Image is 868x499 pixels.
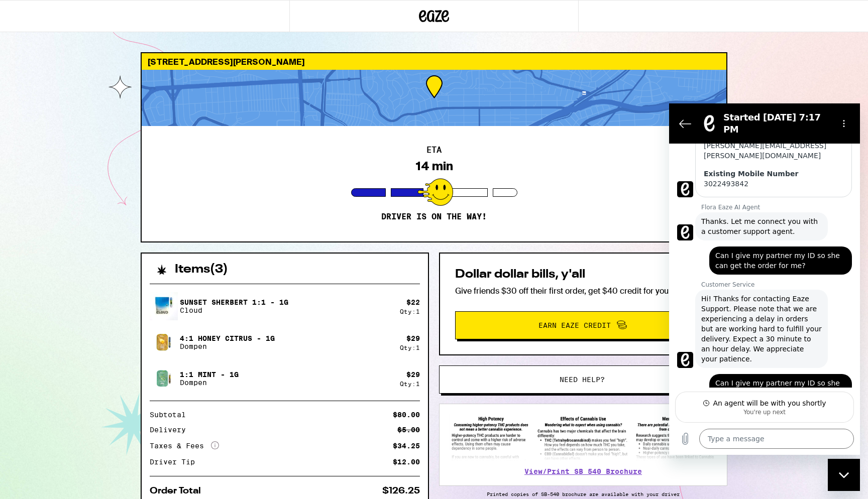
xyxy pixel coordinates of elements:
div: [STREET_ADDRESS][PERSON_NAME] [142,53,726,70]
p: 4:1 Honey Citrus - 1g [180,334,275,342]
p: Dompen [180,379,239,387]
div: Qty: 1 [400,381,420,387]
img: Sunset Sherbert 1:1 - 1g [150,292,178,320]
div: Order Total [150,486,208,495]
div: Taxes & Fees [150,441,219,450]
p: Printed copies of SB-540 brochure are available with your driver [439,491,727,497]
div: $ 22 [406,298,420,306]
button: Need help? [439,365,725,394]
span: Need help? [560,376,605,383]
div: Qty: 1 [400,308,420,315]
div: Qty: 1 [400,344,420,351]
p: Give friends $30 off their first order, get $40 credit for yourself! [455,286,711,296]
img: 4:1 Honey Citrus - 1g [150,328,178,356]
p: Sunset Sherbert 1:1 - 1g [180,298,288,306]
div: Subtotal [150,411,193,418]
h2: Dollar dollar bills, y'all [455,269,711,281]
iframe: Button to launch messaging window, conversation in progress [828,459,860,491]
iframe: Messaging window [669,103,860,455]
div: $80.00 [393,411,420,418]
div: $5.00 [397,426,420,433]
div: $34.25 [393,442,420,449]
p: 1:1 Mint - 1g [180,370,239,379]
div: Driver Tip [150,458,202,465]
img: SB 540 Brochure preview [450,414,717,461]
button: Earn Eaze Credit [455,311,711,339]
p: Cloud [180,306,288,314]
img: 1:1 Mint - 1g [150,364,178,393]
h2: ETA [426,146,442,154]
h2: Items ( 3 ) [175,264,228,276]
a: View/Print SB 540 Brochure [524,467,642,475]
p: Dompen [180,342,275,350]
div: 14 min [415,159,453,173]
div: $126.25 [382,486,420,495]
div: Delivery [150,426,193,433]
div: $ 29 [406,334,420,342]
div: $12.00 [393,458,420,465]
p: Driver is on the way! [381,212,487,222]
span: Earn Eaze Credit [538,322,611,329]
div: $ 29 [406,370,420,379]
